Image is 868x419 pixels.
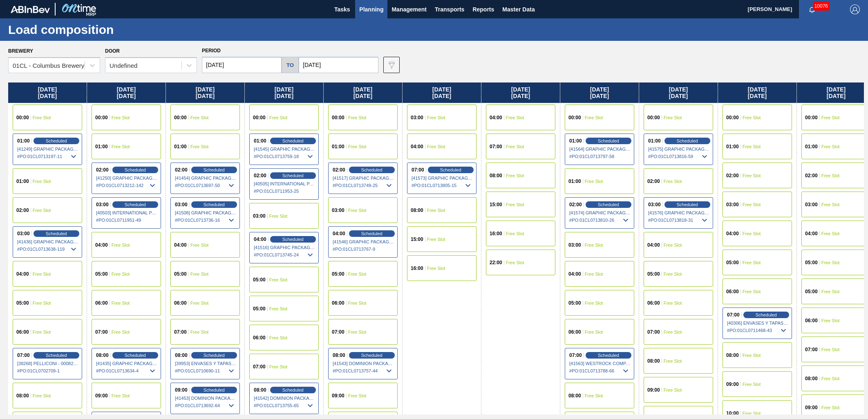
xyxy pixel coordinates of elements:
span: 06:00 [332,301,345,305]
span: Scheduled [756,312,777,317]
span: Free Slot [664,388,682,392]
span: Free Slot [269,115,288,120]
span: Scheduled [282,237,304,242]
span: 08:00 [568,393,581,398]
span: 06:00 [805,318,818,323]
span: [41575] GRAPHIC PACKAGING INTERNATIONA - 0008221069 [648,147,709,152]
span: # PO : 01CL0713759-18 [254,152,315,161]
div: Undefined [110,62,137,69]
span: 08:00 [490,173,502,178]
span: Free Slot [743,289,761,294]
span: 01:00 [568,179,581,184]
span: [40503] INTERNATIONAL PAPER COMPANY - 0008221785 [96,210,157,215]
span: [41454] GRAPHIC PACKAGING INTERNATIONA - 0008221069 [175,176,236,181]
span: Scheduled [125,202,146,207]
span: 04:00 [95,243,108,247]
span: # PO : 01CL0713638-119 [17,244,78,254]
span: [41249] GRAPHIC PACKAGING INTERNATIONA - 0008221069 [17,147,78,152]
span: [41250] GRAPHIC PACKAGING INTERNATIONA - 0008221069 [96,176,157,181]
span: Free Slot [585,115,603,120]
span: Free Slot [112,330,130,334]
span: 03:00 [96,202,109,207]
span: 10:00 [726,411,739,416]
span: Tasks [333,4,351,14]
img: icon-filter-gray [387,60,396,70]
span: 08:00 [16,393,29,398]
span: Free Slot [664,179,682,184]
span: 16:00 [490,231,502,236]
span: Free Slot [585,301,603,305]
span: Free Slot [427,144,445,149]
span: # PO : 01CL0713749-25 [333,181,394,190]
span: # PO : 01CL0713745-24 [254,250,315,260]
span: 05:00 [95,272,108,276]
div: [DATE] [DATE] [324,82,402,103]
span: # PO : 01CL0713810-26 [569,215,631,225]
span: Free Slot [348,272,367,276]
span: Planning [359,4,383,14]
span: Scheduled [598,353,619,358]
span: # PO : 01CL0713818-31 [648,215,709,225]
span: 06:00 [174,301,187,305]
span: # PO : 01CL0713816-59 [648,152,709,161]
span: 07:00 [174,330,187,334]
span: 01:00 [254,138,266,143]
span: 01:00 [16,179,29,184]
span: Free Slot [112,301,130,305]
span: Free Slot [33,208,51,213]
span: Scheduled [204,353,225,358]
span: 09:00 [332,393,345,398]
span: Free Slot [348,144,367,149]
span: Free Slot [112,393,130,398]
span: Scheduled [125,167,146,172]
span: Free Slot [348,301,367,305]
span: 09:00 [805,405,818,410]
span: [41453] DOMINION PACKAGING, INC. - 0008325026 [175,396,236,401]
span: Scheduled [361,167,383,172]
span: Free Slot [427,115,445,120]
span: Free Slot [506,231,524,236]
span: Free Slot [664,359,682,363]
span: 02:00 [333,167,345,172]
span: 06:00 [647,301,660,305]
span: Free Slot [821,405,840,410]
span: # PO : 01CL0713692-64 [175,401,236,410]
span: Free Slot [269,277,288,282]
span: 09:00 [175,388,188,392]
span: Free Slot [821,202,840,207]
span: Free Slot [348,115,367,120]
span: 02:00 [726,173,739,178]
span: Free Slot [506,260,524,265]
span: Scheduled [46,138,67,143]
span: Free Slot [190,144,209,149]
span: [41546] GRAPHIC PACKAGING INTERNATIONA - 0008221069 [333,239,394,244]
span: # PO : 01CL0713634-4 [96,366,157,376]
span: # PO : 01CL0713697-50 [175,181,236,190]
span: 01:00 [332,144,345,149]
span: [41543] DOMINION PACKAGING, INC. - 0008325026 [333,361,394,366]
span: [41576] GRAPHIC PACKAGING INTERNATIONA - 0008221069 [648,210,709,215]
span: Free Slot [33,115,51,120]
span: 07:00 [490,144,502,149]
span: Scheduled [125,353,146,358]
span: # PO : 01CL0702709-1 [17,366,78,376]
span: # PO : 01CL0713797-58 [569,152,631,161]
span: Free Slot [585,243,603,247]
span: Free Slot [112,272,130,276]
span: 03:00 [17,231,30,236]
span: 01:00 [648,138,661,143]
span: Scheduled [204,202,225,207]
span: Free Slot [585,330,603,334]
span: 07:00 [412,167,424,172]
span: [40306] ENVASES Y TAPAS MODELO S A DE - 0008257397 [727,321,788,325]
span: 15:00 [490,202,502,207]
span: 10076 [813,2,830,11]
span: Free Slot [112,115,130,120]
span: Free Slot [743,144,761,149]
span: Free Slot [743,411,761,416]
span: [41545] GRAPHIC PACKAGING INTERNATIONA - 0008221069 [254,147,315,152]
span: Scheduled [677,138,698,143]
span: # PO : 01CL0710690-11 [175,366,236,376]
span: [41436] GRAPHIC PACKAGING INTERNATIONA - 0008221069 [17,239,78,244]
span: 03:00 [648,202,661,207]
